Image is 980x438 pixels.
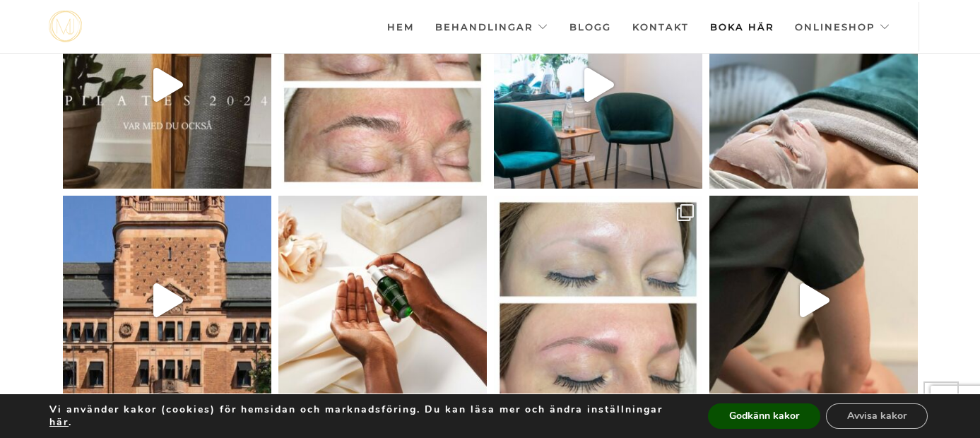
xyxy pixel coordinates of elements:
[494,196,702,404] a: Clone
[584,68,614,102] svg: Play
[49,11,82,42] a: mjstudio mjstudio mjstudio
[387,2,414,52] a: Hem
[710,2,774,52] a: Boka här
[435,2,548,52] a: Behandlingar
[49,11,82,42] img: mjstudio
[826,403,928,429] button: Avvisa kakor
[153,283,183,317] svg: Play
[795,2,890,52] a: Onlineshop
[709,196,918,404] a: Play
[677,204,694,221] svg: Clone
[49,403,675,429] p: Vi använder kakor (cookies) för hemsidan och marknadsföring. Du kan läsa mer och ändra inställnin...
[632,2,689,52] a: Kontakt
[569,2,611,52] a: Blogg
[708,403,820,429] button: Godkänn kakor
[800,283,830,317] svg: Play
[153,68,183,102] svg: Play
[49,416,69,429] button: här
[63,196,271,404] a: Play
